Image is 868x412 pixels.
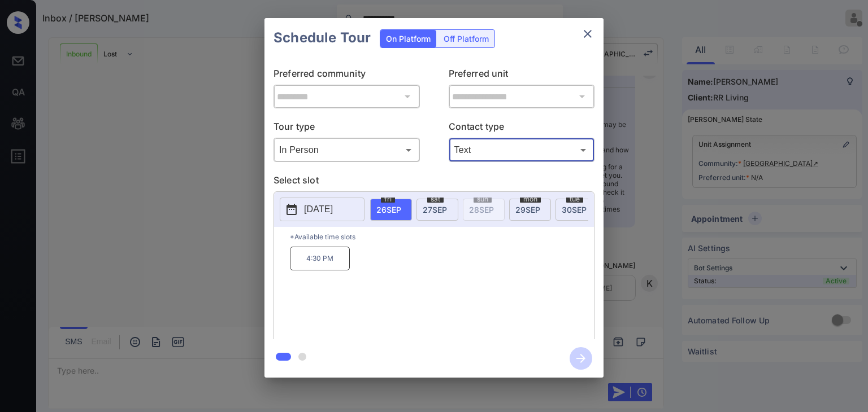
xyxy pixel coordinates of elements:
p: *Available time slots [290,227,594,247]
span: 26 SEP [376,205,401,214]
span: tue [566,196,583,203]
span: sat [427,196,444,203]
button: [DATE] [280,198,364,221]
p: Preferred community [274,67,420,85]
div: On Platform [380,30,436,47]
span: 27 SEP [423,205,447,214]
span: fri [381,196,395,203]
p: Contact type [449,120,595,138]
p: Select slot [274,173,594,191]
div: In Person [276,141,417,159]
div: date-select [555,199,597,221]
div: date-select [370,199,412,221]
div: Off Platform [438,30,494,47]
p: Tour type [274,120,420,138]
p: 4:30 PM [290,247,350,270]
div: date-select [509,199,551,221]
h2: Schedule Tour [264,18,380,58]
button: close [576,23,599,45]
span: 29 SEP [515,205,540,214]
p: [DATE] [304,203,333,216]
div: Text [452,141,592,159]
span: 30 SEP [562,205,587,214]
p: Preferred unit [449,67,595,85]
div: date-select [416,199,458,221]
span: mon [520,196,541,203]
